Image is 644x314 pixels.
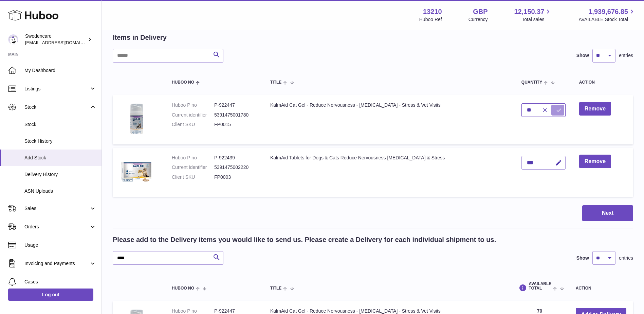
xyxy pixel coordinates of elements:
[172,121,214,128] dt: Client SKU
[24,104,89,110] span: Stock
[582,205,633,221] button: Next
[24,205,89,212] span: Sales
[214,155,257,161] dd: P-922439
[113,33,167,42] h2: Items in Delivery
[214,174,257,180] dd: FP0003
[24,67,96,74] span: My Dashboard
[522,16,552,23] span: Total sales
[473,7,487,16] strong: GBP
[576,286,626,291] div: Action
[24,224,89,230] span: Orders
[588,7,628,16] span: 1,939,676.85
[172,112,214,118] dt: Current identifier
[423,7,442,16] strong: 13210
[172,102,214,108] dt: Huboo P no
[263,148,515,197] td: KalmAid Tablets for Dogs & Cats Reduce Nervousness [MEDICAL_DATA] & Stress
[25,40,100,45] span: [EMAIL_ADDRESS][DOMAIN_NAME]
[579,80,626,85] div: Action
[172,155,214,161] dt: Huboo P no
[579,102,611,116] button: Remove
[24,171,96,178] span: Delivery History
[521,80,542,85] span: Quantity
[24,260,89,267] span: Invoicing and Payments
[578,16,636,23] span: AVAILABLE Stock Total
[270,80,281,85] span: Title
[578,7,636,23] a: 1,939,676.85 AVAILABLE Stock Total
[8,289,93,301] a: Log out
[214,102,257,108] dd: P-922447
[214,112,257,118] dd: 5391475001780
[113,235,496,244] h2: Please add to the Delivery items you would like to send us. Please create a Delivery for each ind...
[24,242,96,248] span: Usage
[214,121,257,128] dd: FP0015
[24,155,96,161] span: Add Stock
[24,279,96,285] span: Cases
[119,155,153,189] img: KalmAid Tablets for Dogs & Cats Reduce Nervousness Separation Anxiety & Stress
[419,16,442,23] div: Huboo Ref
[172,174,214,180] dt: Client SKU
[172,286,194,291] span: Huboo no
[619,52,633,59] span: entries
[24,138,96,144] span: Stock History
[270,286,281,291] span: Title
[263,95,515,144] td: KalmAid Cat Gel - Reduce Nervousness - [MEDICAL_DATA] - Stress & Vet Visits
[24,188,96,194] span: ASN Uploads
[514,7,552,23] a: 12,150.37 Total sales
[24,121,96,128] span: Stock
[25,33,86,46] div: Swedencare
[214,164,257,171] dd: 5391475002220
[24,86,89,92] span: Listings
[619,255,633,261] span: entries
[468,16,488,23] div: Currency
[8,34,18,45] img: gemma.horsfield@swedencare.co.uk
[514,7,544,16] span: 12,150.37
[576,52,589,59] label: Show
[172,164,214,171] dt: Current identifier
[579,155,611,169] button: Remove
[576,255,589,261] label: Show
[119,102,153,136] img: KalmAid Cat Gel - Reduce Nervousness - Separation Anxiety - Stress & Vet Visits
[529,282,551,291] span: AVAILABLE Total
[172,80,194,85] span: Huboo no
